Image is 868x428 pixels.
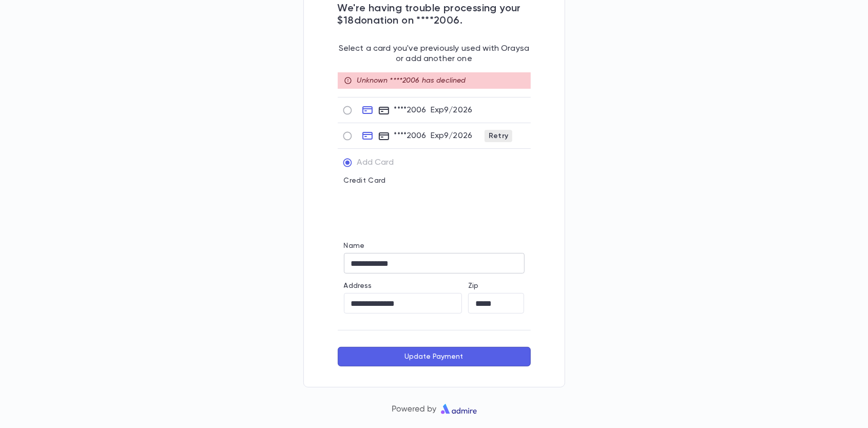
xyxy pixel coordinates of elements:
[431,105,472,115] p: Exp 9 / 2026
[338,347,531,366] button: Update Payment
[357,158,394,168] p: Add Card
[338,4,521,26] span: We're having trouble processing your $18 donation on **** 2006 .
[344,282,372,290] label: Address
[338,27,531,64] p: Select a card you've previously used with Oraysa or add another one
[485,132,512,140] span: Retry
[344,242,365,250] label: Name
[357,75,466,86] p: Unknown ****2006 has declined
[468,282,478,290] label: Zip
[431,131,472,141] p: Exp 9 / 2026
[344,177,525,185] p: Credit Card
